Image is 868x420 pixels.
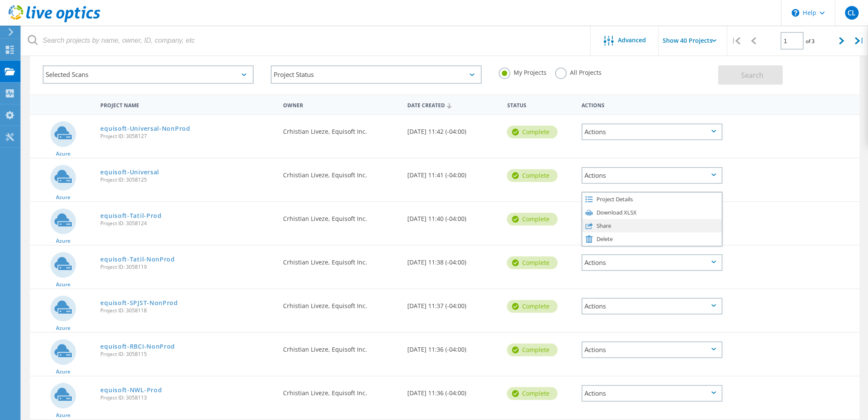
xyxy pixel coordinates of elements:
[792,9,799,17] svg: \n
[100,300,178,306] a: equisoft-SPJST-NonProd
[582,167,722,184] div: Actions
[727,26,745,56] div: |
[271,65,482,84] div: Project Status
[279,97,403,112] div: Owner
[100,344,175,350] a: equisoft-RBCI-NonProd
[507,344,558,356] div: Complete
[279,333,403,361] div: Crhistian Liveze, Equisoft Inc.
[56,326,70,331] span: Azure
[582,193,722,206] div: Project Details
[56,195,70,200] span: Azure
[56,151,70,156] span: Azure
[403,97,503,113] div: Date Created
[100,169,159,175] a: equisoft-Universal
[279,289,403,317] div: Crhistian Liveze, Equisoft Inc.
[555,68,602,76] label: All Projects
[21,26,591,56] input: Search projects by name, owner, ID, company, etc
[507,169,558,182] div: Complete
[582,219,722,232] div: Share
[850,26,868,56] div: |
[100,177,274,182] span: Project ID: 3058125
[279,115,403,143] div: Crhistian Liveze, Equisoft Inc.
[507,213,558,226] div: Complete
[100,134,274,139] span: Project ID: 3058127
[582,254,722,271] div: Actions
[403,376,503,405] div: [DATE] 11:36 (-04:00)
[56,369,70,374] span: Azure
[503,97,577,112] div: Status
[9,18,100,24] a: Live Optics Dashboard
[56,413,70,418] span: Azure
[499,68,547,76] label: My Projects
[507,387,558,400] div: Complete
[582,123,722,140] div: Actions
[403,289,503,317] div: [DATE] 11:37 (-04:00)
[582,232,722,246] div: Delete
[43,65,254,84] div: Selected Scans
[100,395,274,400] span: Project ID: 3058113
[507,300,558,313] div: Complete
[718,65,783,85] button: Search
[279,202,403,230] div: Crhistian Liveze, Equisoft Inc.
[279,246,403,274] div: Crhistian Liveze, Equisoft Inc.
[848,9,856,16] span: CL
[96,97,278,112] div: Project Name
[403,159,503,187] div: [DATE] 11:41 (-04:00)
[806,38,815,45] span: of 3
[100,221,274,226] span: Project ID: 3058124
[577,97,727,112] div: Actions
[100,264,274,270] span: Project ID: 3058119
[582,206,722,219] div: Download XLSX
[100,256,175,262] a: equisoft-Tatil-NonProd
[403,333,503,361] div: [DATE] 11:36 (-04:00)
[100,213,161,219] a: equisoft-Tatil-Prod
[741,70,763,80] span: Search
[279,376,403,405] div: Crhistian Liveze, Equisoft Inc.
[403,115,503,143] div: [DATE] 11:42 (-04:00)
[618,37,646,43] span: Advanced
[582,298,722,314] div: Actions
[403,246,503,274] div: [DATE] 11:38 (-04:00)
[507,126,558,138] div: Complete
[582,341,722,358] div: Actions
[100,126,190,132] a: equisoft-Universal-NonProd
[56,238,70,244] span: Azure
[100,308,274,313] span: Project ID: 3058118
[582,385,722,402] div: Actions
[279,159,403,187] div: Crhistian Liveze, Equisoft Inc.
[56,282,70,287] span: Azure
[507,256,558,269] div: Complete
[100,352,274,357] span: Project ID: 3058115
[403,202,503,230] div: [DATE] 11:40 (-04:00)
[100,387,162,393] a: equisoft-NWL-Prod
